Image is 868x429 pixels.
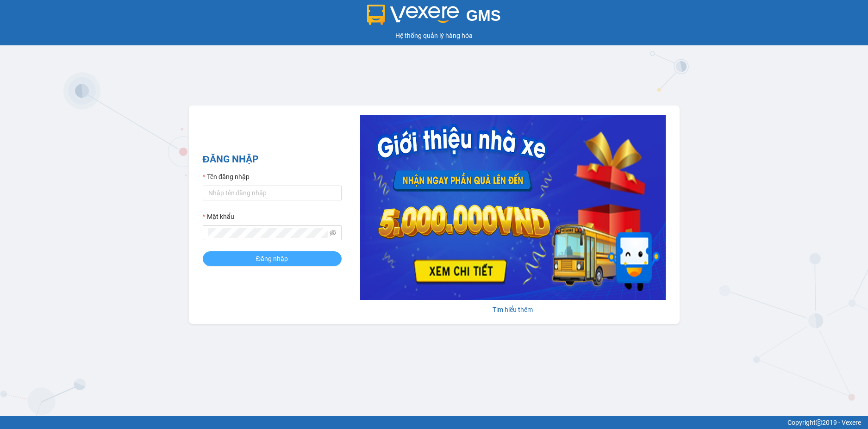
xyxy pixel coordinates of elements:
img: logo 2 [367,5,459,25]
label: Mật khẩu [203,211,234,222]
span: Đăng nhập [256,254,288,264]
a: GMS [367,14,501,21]
label: Tên đăng nhập [203,172,250,182]
button: Đăng nhập [203,251,342,266]
span: GMS [466,7,501,24]
div: Hệ thống quản lý hàng hóa [2,31,866,41]
span: copyright [816,419,822,426]
span: eye-invisible [330,230,336,236]
h2: ĐĂNG NHẬP [203,152,342,167]
div: Tìm hiểu thêm [360,305,666,315]
img: banner-0 [360,115,666,300]
input: Mật khẩu [208,228,328,238]
input: Tên đăng nhập [203,186,342,200]
div: Copyright 2019 - Vexere [7,417,861,428]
